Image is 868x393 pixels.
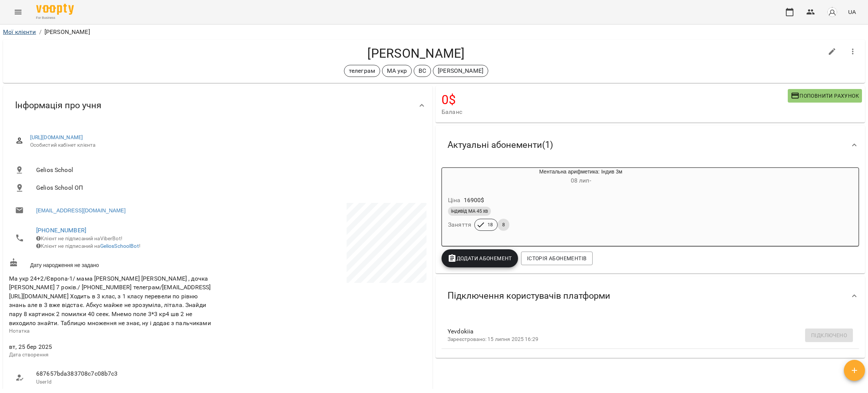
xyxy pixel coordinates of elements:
button: Ментальна арифметика: Індив 3м08 лип- Ціна16900$індивід МА 45 хвЗаняття188 [442,168,683,240]
div: Ментальна арифметика: Індив 3м [442,168,478,186]
li: / [39,28,41,37]
p: Нотатка [9,327,216,335]
span: Клієнт не підписаний на ! [36,243,141,249]
div: ВС [414,65,431,77]
p: [PERSON_NAME] [44,28,90,37]
span: Актуальні абонементи ( 1 ) [448,139,553,151]
span: Історія абонементів [527,254,587,263]
span: вт, 25 бер 2025 [9,342,216,352]
h4: 0 $ [442,92,788,107]
a: [PHONE_NUMBER] [36,227,86,234]
button: UA [845,5,859,19]
span: Інформація про учня [15,100,101,111]
span: Клієнт не підписаний на ViberBot! [36,235,122,241]
a: [EMAIL_ADDRESS][DOMAIN_NAME] [36,207,125,214]
span: 18 [483,221,497,228]
span: Особистий кабінет клієнта [30,141,420,149]
button: Поповнити рахунок [788,89,862,103]
span: Yevdokiia [448,327,841,336]
span: For Business [36,15,74,20]
div: Інформація про учня [3,86,432,125]
span: індивід МА 45 хв [448,208,491,215]
p: 16900 $ [464,196,484,205]
button: Menu [9,3,27,21]
span: Поповнити рахунок [791,91,859,100]
a: Мої клієнти [3,28,36,35]
img: Voopty Logo [36,4,74,15]
div: Ментальна арифметика: Індив 3м [478,168,683,186]
div: Актуальні абонементи(1) [436,126,865,164]
span: 8 [498,221,509,228]
h4: [PERSON_NAME] [9,46,823,61]
span: Баланс [442,107,788,117]
span: 687657bda383708c7c08b7c3 [36,369,210,378]
span: Ма укр 24+2/Європа-1/ мама [PERSON_NAME] [PERSON_NAME] , дочка [PERSON_NAME] 7 років./ [PHONE_NUM... [9,275,211,327]
div: Дату народження не задано [8,256,218,270]
div: [PERSON_NAME] [433,65,488,77]
span: Додати Абонемент [448,254,512,263]
span: Gelios School ОП [36,183,420,192]
span: Gelios School [36,166,420,175]
button: Додати Абонемент [442,249,518,267]
p: ВС [419,66,426,75]
p: телеграм [349,66,375,75]
div: Підключення користувачів платформи [436,276,865,315]
span: UA [848,8,856,16]
button: Історія абонементів [521,252,593,265]
span: 08 лип - [571,177,591,184]
a: GeliosSchoolBot [100,243,139,249]
div: телеграм [344,65,380,77]
h6: Ціна [448,195,461,206]
p: Дата створення [9,351,216,359]
span: Підключення користувачів платформи [448,290,610,302]
a: [URL][DOMAIN_NAME] [30,134,83,140]
nav: breadcrumb [3,28,865,37]
p: [PERSON_NAME] [438,66,483,75]
img: avatar_s.png [827,7,837,17]
p: МА укр [387,66,407,75]
h6: Заняття [448,220,471,230]
div: МА укр [382,65,412,77]
p: UserId [36,378,210,386]
p: Зареєстровано: 15 липня 2025 16:29 [448,336,841,343]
